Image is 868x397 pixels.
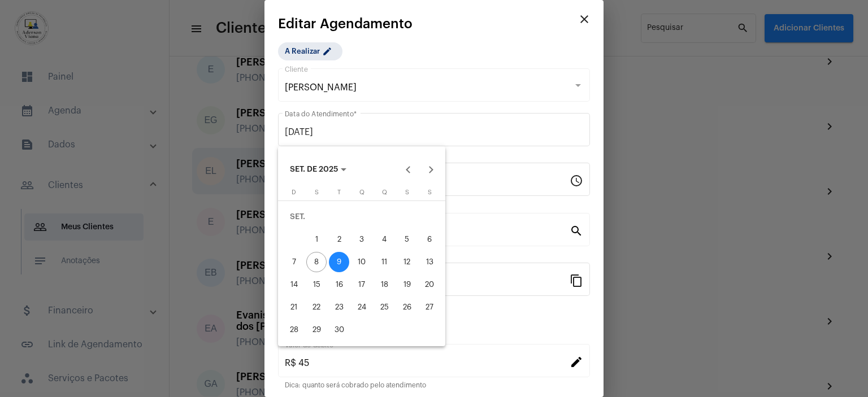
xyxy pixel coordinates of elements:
[418,228,441,251] button: 6 de setembro de 2025
[305,251,328,273] button: 8 de setembro de 2025
[351,229,372,250] div: 3
[305,273,328,296] button: 15 de setembro de 2025
[328,296,350,319] button: 23 de setembro de 2025
[329,274,349,295] div: 16
[306,252,327,272] div: 8
[397,297,417,317] div: 26
[283,251,305,273] button: 7 de setembro de 2025
[350,228,373,251] button: 3 de setembro de 2025
[292,189,296,195] span: D
[419,297,440,317] div: 27
[315,189,319,195] span: S
[329,320,349,340] div: 30
[350,251,373,273] button: 10 de setembro de 2025
[396,251,418,273] button: 12 de setembro de 2025
[284,320,304,340] div: 28
[283,296,305,319] button: 21 de setembro de 2025
[328,251,350,273] button: 9 de setembro de 2025
[350,273,373,296] button: 17 de setembro de 2025
[329,297,349,317] div: 23
[351,274,372,295] div: 17
[283,273,305,296] button: 14 de setembro de 2025
[397,274,417,295] div: 19
[281,159,355,181] button: Choose month and year
[359,189,364,195] span: Q
[305,228,328,251] button: 1 de setembro de 2025
[328,319,350,341] button: 30 de setembro de 2025
[397,229,417,250] div: 5
[283,319,305,341] button: 28 de setembro de 2025
[374,229,394,250] div: 4
[329,252,349,272] div: 9
[373,228,396,251] button: 4 de setembro de 2025
[306,274,327,295] div: 15
[306,297,327,317] div: 22
[305,319,328,341] button: 29 de setembro de 2025
[374,274,394,295] div: 18
[328,228,350,251] button: 2 de setembro de 2025
[328,273,350,296] button: 16 de setembro de 2025
[428,189,432,195] span: S
[419,229,440,250] div: 6
[374,252,394,272] div: 11
[373,251,396,273] button: 11 de setembro de 2025
[374,297,394,317] div: 25
[396,273,418,296] button: 19 de setembro de 2025
[351,252,372,272] div: 10
[284,297,304,317] div: 21
[418,251,441,273] button: 13 de setembro de 2025
[396,296,418,319] button: 26 de setembro de 2025
[290,166,338,174] span: SET. DE 2025
[329,229,349,250] div: 2
[397,252,417,272] div: 12
[373,273,396,296] button: 18 de setembro de 2025
[350,296,373,319] button: 24 de setembro de 2025
[373,296,396,319] button: 25 de setembro de 2025
[397,159,420,181] button: Previous month
[337,189,341,195] span: T
[418,273,441,296] button: 20 de setembro de 2025
[396,228,418,251] button: 5 de setembro de 2025
[306,229,327,250] div: 1
[418,296,441,319] button: 27 de setembro de 2025
[420,159,442,181] button: Next month
[419,274,440,295] div: 20
[419,252,440,272] div: 13
[382,189,387,195] span: Q
[305,296,328,319] button: 22 de setembro de 2025
[351,297,372,317] div: 24
[284,274,304,295] div: 14
[306,320,327,340] div: 29
[405,189,409,195] span: S
[284,252,304,272] div: 7
[283,206,441,228] td: SET.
